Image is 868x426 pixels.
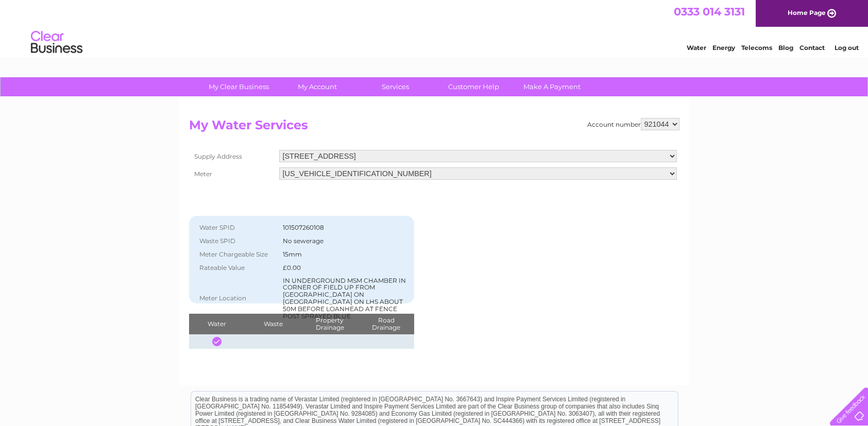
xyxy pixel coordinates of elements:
a: Energy [712,44,735,52]
th: Water SPID [194,221,280,234]
a: Make A Payment [509,77,594,96]
th: Rateable Value [194,261,280,275]
th: Waste SPID [194,234,280,248]
div: Account number [587,118,679,130]
div: Clear Business is a trading name of Verastar Limited (registered in [GEOGRAPHIC_DATA] No. 3667643... [191,6,678,50]
th: Meter Chargeable Size [194,248,280,261]
th: Waste [245,314,301,334]
th: Meter Location [194,275,280,322]
a: Water [687,44,706,52]
a: My Account [275,77,360,96]
td: IN UNDERGROUND MSM CHAMBER IN CORNER OF FIELD UP FROM [GEOGRAPHIC_DATA] ON [GEOGRAPHIC_DATA] ON L... [280,275,410,322]
a: Customer Help [431,77,516,96]
th: Road Drainage [358,314,415,334]
a: My Clear Business [196,77,281,96]
th: Water [189,314,245,334]
td: 15mm [280,248,410,261]
td: £0.00 [280,261,410,275]
a: 0333 014 3131 [674,5,745,18]
a: Log out [834,44,858,52]
th: Property Drainage [301,314,358,334]
a: Telecoms [741,44,772,52]
a: Blog [778,44,793,52]
h2: My Water Services [189,118,679,138]
td: 101507260108 [280,221,410,234]
a: Contact [799,44,825,52]
th: Meter [189,165,277,182]
a: Services [353,77,438,96]
th: Supply Address [189,147,277,165]
img: logo.png [30,27,83,58]
td: No sewerage [280,234,410,248]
